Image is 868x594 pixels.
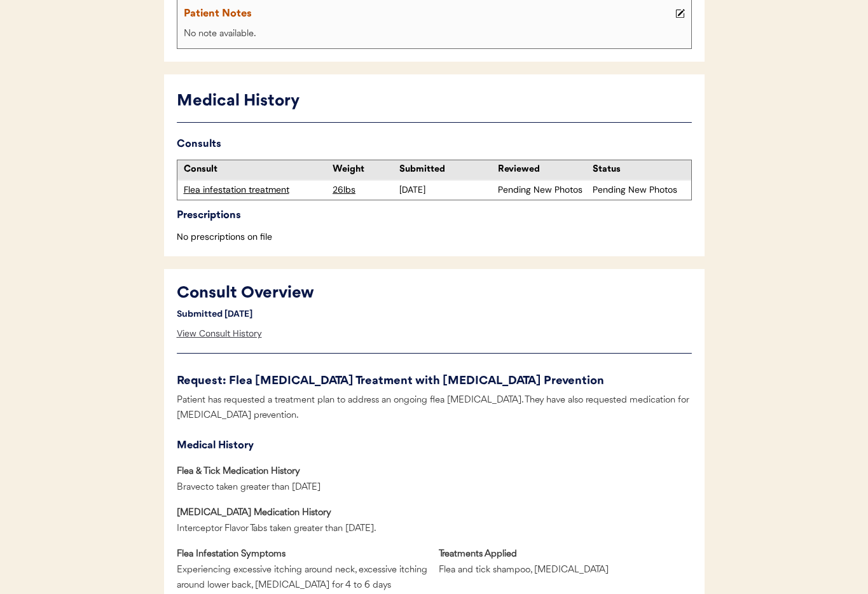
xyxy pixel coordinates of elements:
div: Consult Overview [177,282,552,306]
strong: [MEDICAL_DATA] Medication History [177,508,331,518]
strong: Treatments Applied [439,549,517,559]
div: Patient Notes [184,5,672,23]
div: Submitted [DATE] [177,306,272,322]
div: Weight [333,163,396,176]
div: Medical History [177,90,692,114]
div: View Consult History [177,321,262,347]
div: Status [593,163,685,176]
div: Bravecto taken greater than [DATE] [177,480,320,496]
div: [DATE] [399,184,492,197]
div: No prescriptions on file [177,231,692,244]
div: Request: Flea [MEDICAL_DATA] Treatment with [MEDICAL_DATA] Prevention [177,373,692,390]
div: Flea infestation treatment [184,184,327,197]
div: Submitted [399,163,492,176]
div: Consults [177,135,692,153]
div: Pending New Photos [498,184,590,197]
div: Consult [184,163,327,176]
div: No note available. [181,27,688,43]
div: Medical History [177,437,692,455]
strong: Flea & Tick Medication History [177,467,300,476]
div: Experiencing excessive itching around neck, excessive itching around lower back, [MEDICAL_DATA] f... [177,563,430,594]
div: Prescriptions [177,207,692,224]
div: 26lbs [333,184,396,197]
div: Reviewed [498,163,590,176]
strong: Flea Infestation Symptoms [177,549,286,559]
div: Pending New Photos [593,184,685,197]
div: Flea and tick shampoo, [MEDICAL_DATA] [439,563,609,579]
div: Interceptor Flavor Tabs taken greater than [DATE]. [177,521,376,537]
div: Patient has requested a treatment plan to address an ongoing flea [MEDICAL_DATA]. They have also ... [177,393,692,424]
